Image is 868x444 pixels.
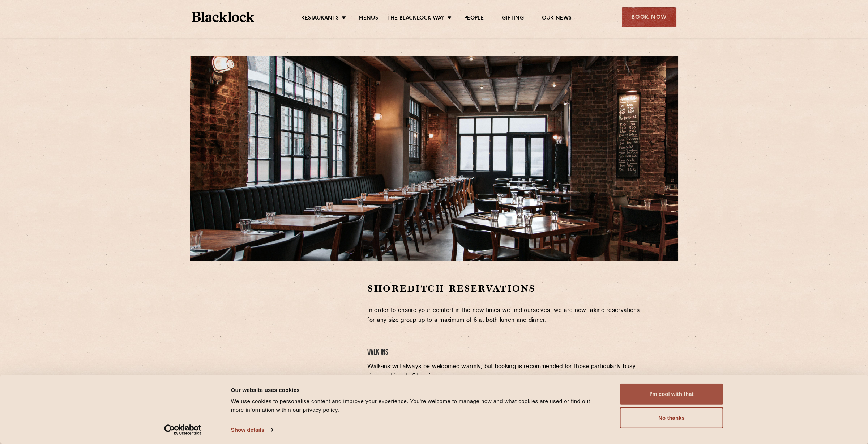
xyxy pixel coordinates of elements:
p: Walk-ins will always be welcomed warmly, but booking is recommended for those particularly busy t... [367,362,645,381]
button: I'm cool with that [620,384,723,405]
a: Show details [231,424,273,435]
img: BL_Textured_Logo-footer-cropped.svg [192,12,255,22]
h4: Walk Ins [367,348,645,358]
h2: Shoreditch Reservations [367,282,645,295]
a: Restaurants [301,15,339,23]
button: No thanks [620,407,723,428]
a: Our News [542,15,572,23]
a: Menus [359,15,378,23]
a: Usercentrics Cookiebot - opens in a new window [151,424,214,435]
div: We use cookies to personalise content and improve your experience. You're welcome to manage how a... [231,397,604,414]
iframe: OpenTable make booking widget [249,282,330,391]
a: People [464,15,484,23]
a: Gifting [502,15,523,23]
div: Our website uses cookies [231,385,604,394]
p: In order to ensure your comfort in the new times we find ourselves, we are now taking reservation... [367,306,645,325]
a: The Blacklock Way [387,15,444,23]
div: Book Now [622,7,676,27]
